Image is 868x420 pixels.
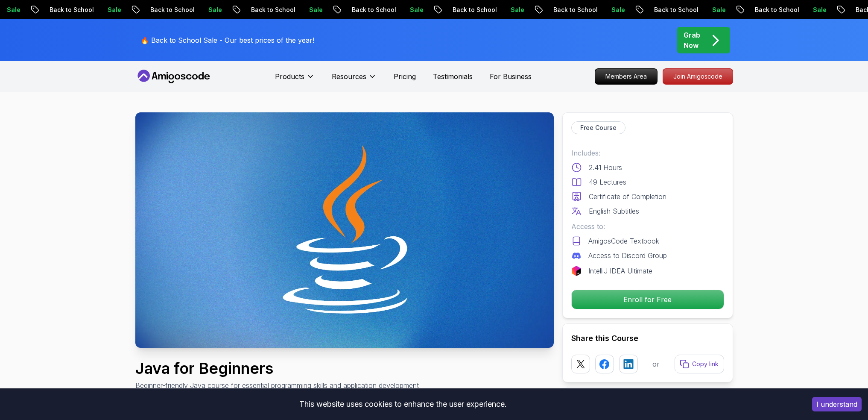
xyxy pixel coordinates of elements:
p: Resources [332,71,366,82]
p: Back to School [242,6,300,14]
p: IntelliJ IDEA Ultimate [588,266,652,276]
p: Access to Discord Group [588,250,667,261]
button: Copy link [675,355,724,373]
p: Back to School [41,6,99,14]
p: Sale [804,6,831,14]
p: Back to School [343,6,401,14]
img: jetbrains logo [571,266,582,276]
p: Free Course [580,123,617,132]
p: or [652,359,660,369]
p: Sale [199,6,227,14]
p: Join Amigoscode [663,69,733,84]
button: Accept cookies [812,397,862,411]
p: Enroll for Free [572,290,724,309]
a: Join Amigoscode [663,68,733,85]
p: Members Area [595,69,657,84]
a: Pricing [394,71,416,82]
h2: Share this Course [571,332,724,344]
img: java-for-beginners_thumbnail [135,112,554,348]
p: Access to: [571,221,724,232]
p: Back to School [141,6,199,14]
p: Back to School [544,6,602,14]
p: Beginner-friendly Java course for essential programming skills and application development [135,380,419,391]
p: Sale [602,6,630,14]
p: English Subtitles [589,206,639,216]
p: Back to School [645,6,703,14]
h1: Java for Beginners [135,360,419,377]
p: Products [275,71,304,82]
p: 2.41 Hours [589,162,622,173]
p: Certificate of Completion [589,191,666,202]
p: Includes: [571,148,724,158]
p: Sale [703,6,731,14]
p: Sale [300,6,327,14]
p: 49 Lectures [589,177,626,187]
a: Testimonials [433,71,473,82]
p: Sale [401,6,428,14]
a: Members Area [595,68,658,85]
button: Enroll for Free [571,290,724,309]
button: Resources [332,71,377,88]
p: Back to School [746,6,804,14]
a: For Business [490,71,532,82]
div: This website uses cookies to enhance the user experience. [6,395,799,414]
p: Grab Now [684,30,700,50]
p: Sale [502,6,529,14]
p: Back to School [444,6,502,14]
p: Sale [99,6,126,14]
p: Copy link [692,360,719,368]
p: AmigosCode Textbook [588,236,659,246]
button: Products [275,71,315,88]
p: 🔥 Back to School Sale - Our best prices of the year! [140,35,314,45]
